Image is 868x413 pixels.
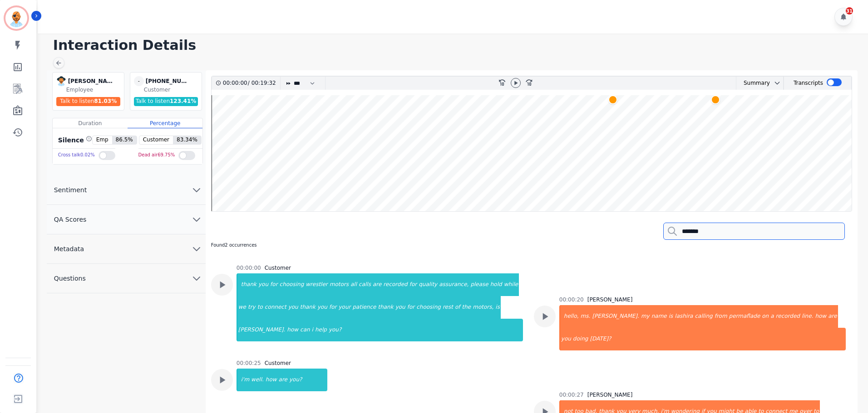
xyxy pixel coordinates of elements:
div: Talk to listen [134,97,198,106]
div: is [668,305,674,328]
div: thank [237,273,257,296]
div: i [311,319,314,341]
div: are [827,305,838,328]
div: [PERSON_NAME]. [591,305,640,328]
svg: chevron down [774,79,781,87]
span: 86.5 % [112,136,137,144]
div: please [469,273,489,296]
div: [PERSON_NAME]. [237,319,286,341]
h1: Interaction Details [53,37,859,53]
svg: chevron down [191,214,202,225]
span: Customer [139,136,173,144]
div: quality [418,273,438,296]
div: Customer [265,360,291,367]
svg: chevron down [191,273,202,284]
div: how [814,305,827,328]
span: Questions [47,274,93,283]
span: 83.34 % [173,136,201,144]
div: you [287,296,299,319]
div: for [328,296,338,319]
div: choosing [415,296,442,319]
div: [PERSON_NAME] [587,296,633,303]
span: 123.41 % [170,98,196,104]
div: line. [801,305,814,328]
div: you [560,328,572,350]
div: for [409,273,418,296]
button: Metadata chevron down [47,234,206,264]
div: Percentage [128,118,202,128]
button: Sentiment chevron down [47,175,206,205]
div: you [395,296,406,319]
img: Bordered avatar [5,7,27,29]
div: we [237,296,247,319]
div: / [223,77,278,90]
div: you? [288,369,327,391]
div: for [269,273,279,296]
div: my [640,305,651,328]
div: 00:00:20 [559,296,584,303]
div: Employee [66,86,122,93]
div: ms. [580,305,592,328]
div: i'm [237,369,250,391]
div: well. [250,369,265,391]
div: Transcripts [794,77,823,90]
div: help [314,319,328,341]
div: Found 2 occurrences [211,226,257,264]
div: is [494,296,501,319]
div: recorded [382,273,408,296]
svg: chevron down [191,185,202,195]
div: you [257,273,269,296]
span: Metadata [47,244,91,253]
div: motors [329,273,350,296]
div: Talk to listen [56,97,121,106]
div: Summary [736,77,770,90]
div: recorded [775,305,801,328]
div: are [278,369,288,391]
div: name [651,305,668,328]
div: on [761,305,769,328]
span: Emp [93,136,112,144]
span: - [134,76,144,86]
div: Customer [265,264,291,272]
div: patience [351,296,377,319]
div: thank [299,296,316,319]
div: of [454,296,461,319]
div: all [350,273,358,296]
div: Cross talk 0.02 % [58,149,95,162]
div: [PERSON_NAME] [587,391,633,398]
div: 00:00:27 [559,391,584,398]
span: Sentiment [47,185,94,194]
div: 00:00:00 [223,77,248,90]
div: [DATE]? [589,328,845,350]
div: motors, [472,296,494,319]
div: [PERSON_NAME] [68,76,113,86]
div: assurance, [438,273,469,296]
button: QA Scores chevron down [47,205,206,234]
div: rest [442,296,454,319]
div: calling [694,305,713,328]
div: Dead air 69.75 % [138,149,175,162]
button: Questions chevron down [47,264,206,293]
div: calls [358,273,372,296]
div: how [265,369,278,391]
div: Silence [56,136,92,145]
div: 00:00:25 [237,360,261,367]
div: the [461,296,472,319]
div: thank [377,296,394,319]
div: 00:00:00 [237,264,261,272]
div: 31 [846,7,853,15]
div: try [247,296,256,319]
div: wrestler [305,273,328,296]
div: Duration [53,118,128,128]
div: connect [264,296,287,319]
div: to [256,296,264,319]
div: for [406,296,416,319]
div: while [503,273,519,296]
div: hold [489,273,503,296]
div: are [372,273,382,296]
svg: chevron down [191,243,202,254]
div: your [337,296,351,319]
div: choosing [279,273,305,296]
div: how [286,319,299,341]
div: doing [572,328,589,350]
